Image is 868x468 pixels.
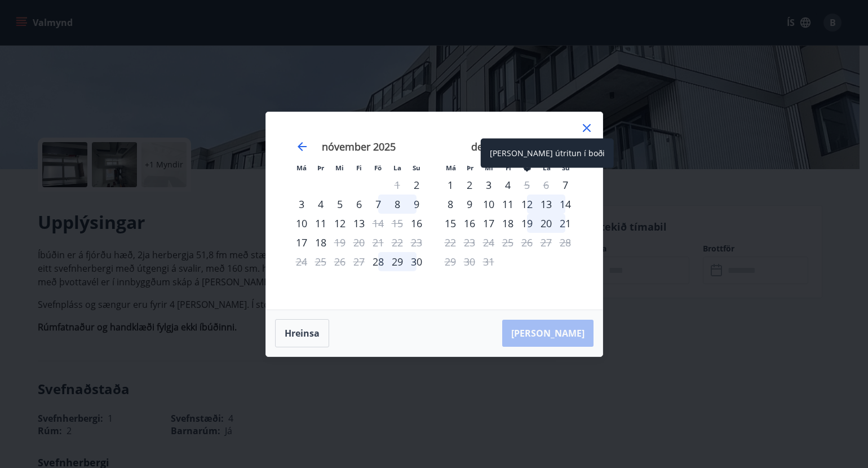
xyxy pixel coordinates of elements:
div: 10 [479,195,498,214]
td: Not available. laugardagur, 22. nóvember 2025 [388,233,407,252]
td: Choose þriðjudagur, 9. desember 2025 as your check-in date. It’s available. [460,195,479,214]
td: Choose fimmtudagur, 18. desember 2025 as your check-in date. It’s available. [498,214,517,233]
td: Not available. föstudagur, 26. desember 2025 [517,233,537,252]
div: 4 [311,195,330,214]
td: Choose sunnudagur, 7. desember 2025 as your check-in date. It’s available. [556,175,575,195]
div: 17 [292,233,311,252]
td: Not available. miðvikudagur, 19. nóvember 2025 [330,233,349,252]
div: 30 [407,252,426,271]
td: Choose miðvikudagur, 5. nóvember 2025 as your check-in date. It’s available. [330,195,349,214]
td: Not available. föstudagur, 21. nóvember 2025 [369,233,388,252]
button: Hreinsa [275,319,329,347]
td: Choose þriðjudagur, 4. nóvember 2025 as your check-in date. It’s available. [311,195,330,214]
div: 3 [292,195,311,214]
div: 20 [537,214,556,233]
td: Choose sunnudagur, 21. desember 2025 as your check-in date. It’s available. [556,214,575,233]
td: Not available. laugardagur, 6. desember 2025 [537,175,556,195]
small: Su [413,164,420,172]
td: Not available. fimmtudagur, 27. nóvember 2025 [349,252,369,271]
small: Má [296,164,307,172]
div: 29 [388,252,407,271]
div: Aðeins innritun í boði [369,252,388,271]
td: Not available. mánudagur, 24. nóvember 2025 [292,252,311,271]
div: Aðeins útritun í boði [517,175,537,195]
div: 18 [498,214,517,233]
div: 7 [369,195,388,214]
div: 16 [460,214,479,233]
td: Not available. mánudagur, 22. desember 2025 [441,233,460,252]
div: Calendar [280,126,589,296]
div: Aðeins útritun í boði [369,214,388,233]
small: Þr [317,164,324,172]
td: Choose laugardagur, 13. desember 2025 as your check-in date. It’s available. [537,195,556,214]
small: Mi [335,164,344,172]
td: Choose mánudagur, 3. nóvember 2025 as your check-in date. It’s available. [292,195,311,214]
td: Choose sunnudagur, 2. nóvember 2025 as your check-in date. It’s available. [407,175,426,195]
small: Fi [356,164,362,172]
div: 8 [441,195,460,214]
div: [PERSON_NAME] útritun í boði [481,139,614,168]
div: 17 [479,214,498,233]
td: Choose þriðjudagur, 11. nóvember 2025 as your check-in date. It’s available. [311,214,330,233]
small: Þr [467,164,473,172]
td: Choose fimmtudagur, 13. nóvember 2025 as your check-in date. It’s available. [349,214,369,233]
td: Not available. þriðjudagur, 25. nóvember 2025 [311,252,330,271]
div: 19 [517,214,537,233]
td: Not available. laugardagur, 27. desember 2025 [537,233,556,252]
div: 21 [556,214,575,233]
div: 14 [556,195,575,214]
div: Aðeins innritun í boði [556,175,575,195]
div: 4 [498,175,517,195]
td: Not available. miðvikudagur, 26. nóvember 2025 [330,252,349,271]
td: Choose föstudagur, 7. nóvember 2025 as your check-in date. It’s available. [369,195,388,214]
div: 3 [479,175,498,195]
div: 12 [517,195,537,214]
td: Not available. þriðjudagur, 30. desember 2025 [460,252,479,271]
td: Not available. þriðjudagur, 23. desember 2025 [460,233,479,252]
td: Choose fimmtudagur, 4. desember 2025 as your check-in date. It’s available. [498,175,517,195]
div: 6 [349,195,369,214]
td: Choose mánudagur, 8. desember 2025 as your check-in date. It’s available. [441,195,460,214]
div: Aðeins útritun í boði [441,233,460,252]
div: 12 [330,214,349,233]
td: Choose fimmtudagur, 6. nóvember 2025 as your check-in date. It’s available. [349,195,369,214]
td: Not available. fimmtudagur, 25. desember 2025 [498,233,517,252]
td: Choose miðvikudagur, 10. desember 2025 as your check-in date. It’s available. [479,195,498,214]
td: Not available. föstudagur, 14. nóvember 2025 [369,214,388,233]
td: Choose þriðjudagur, 2. desember 2025 as your check-in date. It’s available. [460,175,479,195]
td: Choose mánudagur, 1. desember 2025 as your check-in date. It’s available. [441,175,460,195]
small: Má [446,164,456,172]
small: La [393,164,401,172]
div: Aðeins útritun í boði [330,233,349,252]
div: 13 [349,214,369,233]
td: Not available. laugardagur, 15. nóvember 2025 [388,214,407,233]
div: 15 [441,214,460,233]
td: Not available. miðvikudagur, 24. desember 2025 [479,233,498,252]
strong: nóvember 2025 [322,140,396,153]
td: Choose mánudagur, 10. nóvember 2025 as your check-in date. It’s available. [292,214,311,233]
div: 10 [292,214,311,233]
td: Not available. laugardagur, 1. nóvember 2025 [388,175,407,195]
div: 11 [498,195,517,214]
td: Not available. mánudagur, 29. desember 2025 [441,252,460,271]
div: Move backward to switch to the previous month. [295,140,309,153]
div: 9 [407,195,426,214]
td: Choose þriðjudagur, 16. desember 2025 as your check-in date. It’s available. [460,214,479,233]
div: 2 [460,175,479,195]
td: Choose miðvikudagur, 17. desember 2025 as your check-in date. It’s available. [479,214,498,233]
td: Choose fimmtudagur, 11. desember 2025 as your check-in date. It’s available. [498,195,517,214]
td: Choose sunnudagur, 16. nóvember 2025 as your check-in date. It’s available. [407,214,426,233]
div: 13 [537,195,556,214]
td: Choose sunnudagur, 9. nóvember 2025 as your check-in date. It’s available. [407,195,426,214]
strong: desember 2025 [471,140,544,153]
td: Not available. föstudagur, 5. desember 2025 [517,175,537,195]
div: 8 [388,195,407,214]
small: Fö [374,164,382,172]
td: Choose laugardagur, 29. nóvember 2025 as your check-in date. It’s available. [388,252,407,271]
td: Choose föstudagur, 19. desember 2025 as your check-in date. It’s available. [517,214,537,233]
div: 9 [460,195,479,214]
td: Choose sunnudagur, 14. desember 2025 as your check-in date. It’s available. [556,195,575,214]
td: Choose miðvikudagur, 12. nóvember 2025 as your check-in date. It’s available. [330,214,349,233]
td: Choose laugardagur, 20. desember 2025 as your check-in date. It’s available. [537,214,556,233]
td: Choose þriðjudagur, 18. nóvember 2025 as your check-in date. It’s available. [311,233,330,252]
